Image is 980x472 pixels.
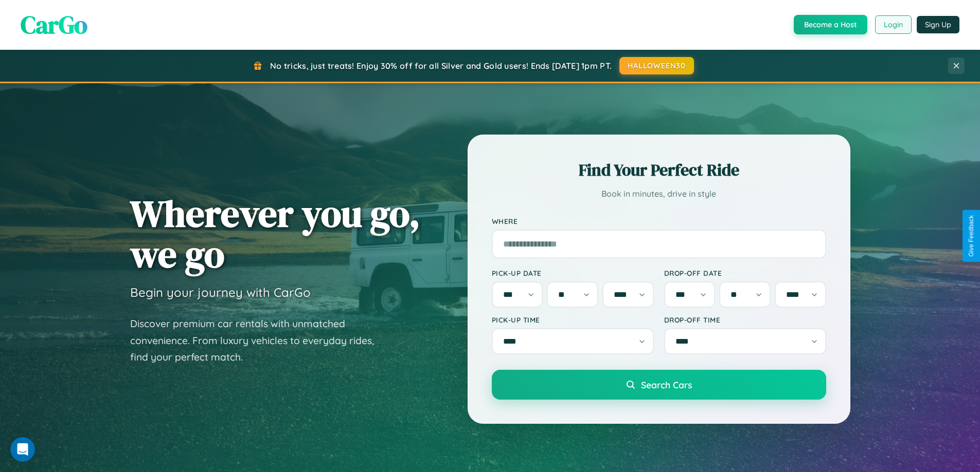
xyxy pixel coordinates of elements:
[492,159,826,181] h2: Find Your Perfect Ride
[492,269,654,277] label: Pick-up Date
[492,217,826,225] label: Where
[917,16,959,33] button: Sign Up
[492,186,826,201] p: Book in minutes, drive in style
[21,8,87,42] span: CarGo
[664,315,826,324] label: Drop-off Time
[270,61,612,71] span: No tricks, just treats! Enjoy 30% off for all Silver and Gold users! Ends [DATE] 1pm PT.
[130,315,387,366] p: Discover premium car rentals with unmatched convenience. From luxury vehicles to everyday rides, ...
[130,285,311,300] h3: Begin your journey with CarGo
[875,15,912,34] button: Login
[130,193,420,274] h1: Wherever you go, we go
[619,57,694,74] button: HALLOWEEN30
[492,315,654,324] label: Pick-up Time
[10,437,35,462] iframe: Intercom live chat
[641,379,692,390] span: Search Cars
[492,370,826,400] button: Search Cars
[968,215,975,257] div: Give Feedback
[664,269,826,277] label: Drop-off Date
[794,15,867,34] button: Become a Host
